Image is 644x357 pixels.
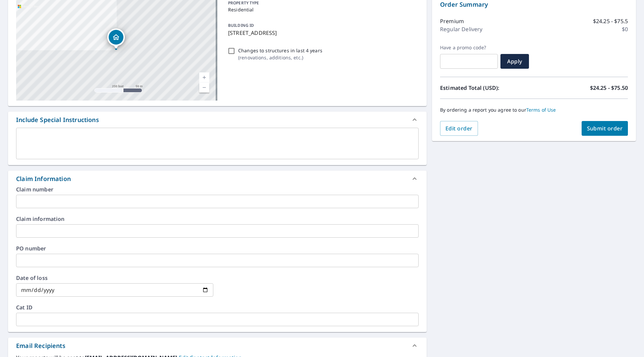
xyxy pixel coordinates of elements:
[16,246,419,251] label: PO number
[16,275,213,281] label: Date of loss
[199,72,209,82] a: Current Level 17, Zoom In
[8,112,427,128] div: Include Special Instructions
[228,29,416,37] p: [STREET_ADDRESS]
[587,125,623,132] span: Submit order
[440,84,534,92] p: Estimated Total (USD):
[8,338,427,354] div: Email Recipients
[440,25,482,33] p: Regular Delivery
[582,121,628,136] button: Submit order
[8,171,427,187] div: Claim Information
[506,58,524,65] span: Apply
[16,341,65,350] div: Email Recipients
[445,125,473,132] span: Edit order
[500,54,529,69] button: Apply
[238,54,322,61] p: ( renovations, additions, etc. )
[238,47,322,54] p: Changes to structures in last 4 years
[16,216,419,222] label: Claim information
[16,115,99,124] div: Include Special Instructions
[440,17,464,25] p: Premium
[16,187,419,192] label: Claim number
[199,82,209,93] a: Current Level 17, Zoom Out
[440,107,628,113] p: By ordering a report you agree to our
[228,6,416,13] p: Residential
[526,107,556,113] a: Terms of Use
[593,17,628,25] p: $24.25 - $75.5
[16,305,419,310] label: Cat ID
[440,45,498,51] label: Have a promo code?
[622,25,628,33] p: $0
[16,174,71,183] div: Claim Information
[590,84,628,92] p: $24.25 - $75.50
[440,121,478,136] button: Edit order
[107,28,125,49] div: Dropped pin, building 1, Residential property, 5832 E Pioneer Fork Rd Salt Lake City, UT 84108
[228,22,254,28] p: BUILDING ID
